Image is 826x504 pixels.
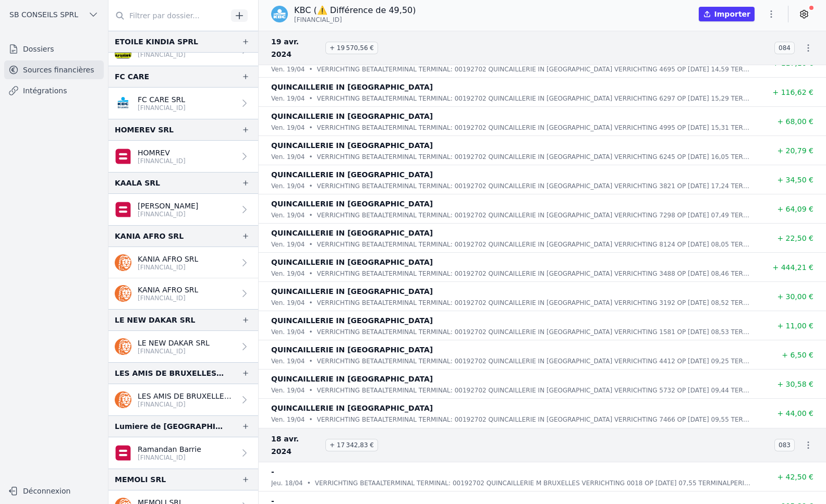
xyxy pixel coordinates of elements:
[138,391,235,401] p: LES AMIS DE BRUXELLES SRL
[108,384,258,415] a: LES AMIS DE BRUXELLES SRL [FINANCIAL_ID]
[772,59,813,67] span: + 117,10 €
[138,104,186,112] p: [FINANCIAL_ID]
[271,93,305,104] p: ven. 19/04
[115,148,131,165] img: belfius.png
[115,338,131,355] img: ing.png
[271,314,433,327] p: QUINCAILLERIE IN [GEOGRAPHIC_DATA]
[138,347,210,355] p: [FINANCIAL_ID]
[138,294,198,302] p: [FINANCIAL_ID]
[294,16,342,24] span: [FINANCIAL_ID]
[271,227,433,239] p: QUINCAILLERIE IN [GEOGRAPHIC_DATA]
[774,42,795,54] span: 084
[777,409,813,417] span: + 44,00 €
[317,268,751,279] p: VERRICHTING BETAALTERMINAL TERMINAL: 00192702 QUINCAILLERIE IN [GEOGRAPHIC_DATA] VERRICHTING 3488...
[317,414,751,425] p: VERRICHTING BETAALTERMINAL TERMINAL: 00192702 QUINCAILLERIE IN [GEOGRAPHIC_DATA] VERRICHTING 7466...
[138,453,201,462] p: [FINANCIAL_ID]
[138,147,186,158] p: HOMREV
[138,285,198,295] p: KANIA AFRO SRL
[317,210,751,220] p: VERRICHTING BETAALTERMINAL TERMINAL: 00192702 QUINCAILLERIE IN [GEOGRAPHIC_DATA] VERRICHTING 7298...
[271,402,433,414] p: QUINCAILLERIE IN [GEOGRAPHIC_DATA]
[271,433,321,458] span: 18 avr. 2024
[309,268,312,279] div: •
[138,94,186,105] p: FC CARE SRL
[115,201,131,218] img: belfius-1.png
[772,88,813,96] span: + 116,62 €
[115,230,184,242] div: KANIA AFRO SRL
[115,473,166,486] div: MEMOLI SRL
[115,420,225,433] div: Lumiere de [GEOGRAPHIC_DATA]
[777,322,813,330] span: + 11,00 €
[777,380,813,388] span: + 30,58 €
[777,176,813,184] span: + 34,50 €
[108,437,258,469] a: Ramandan Barrie [FINANCIAL_ID]
[325,42,378,54] span: + 19 570,56 €
[4,6,104,23] button: SB CONSEILS SPRL
[271,181,305,191] p: ven. 19/04
[271,6,288,22] img: kbc.png
[138,263,198,272] p: [FINANCIAL_ID]
[271,152,305,162] p: ven. 19/04
[271,478,303,488] p: jeu. 18/04
[315,478,751,488] p: VERRICHTING BETAALTERMINAL TERMINAL: 00192702 QUINCAILLERIE M BRUXELLES VERRICHTING 0018 OP [DATE...
[309,93,312,104] div: •
[699,7,755,21] button: Importer
[271,139,433,152] p: QUINCAILLERIE IN [GEOGRAPHIC_DATA]
[271,256,433,268] p: QUINCAILLERIE IN [GEOGRAPHIC_DATA]
[115,70,149,83] div: FC CARE
[777,473,813,481] span: + 42,50 €
[115,285,131,302] img: ing.png
[108,141,258,172] a: HOMREV [FINANCIAL_ID]
[782,351,813,359] span: + 6,50 €
[309,356,312,366] div: •
[138,157,186,165] p: [FINANCIAL_ID]
[309,414,312,425] div: •
[271,298,305,308] p: ven. 19/04
[777,234,813,242] span: + 22,50 €
[271,327,305,337] p: ven. 19/04
[271,373,433,385] p: QUINCAILLERIE IN [GEOGRAPHIC_DATA]
[115,254,131,271] img: ing.png
[271,122,305,133] p: ven. 19/04
[138,51,191,59] p: [FINANCIAL_ID]
[108,88,258,119] a: FC CARE SRL [FINANCIAL_ID]
[777,292,813,301] span: + 30,00 €
[309,327,312,337] div: •
[777,205,813,213] span: + 64,09 €
[317,239,751,250] p: VERRICHTING BETAALTERMINAL TERMINAL: 00192702 QUINCAILLERIE IN [GEOGRAPHIC_DATA] VERRICHTING 8124...
[271,343,433,356] p: QUINCAILLERIE IN [GEOGRAPHIC_DATA]
[115,95,131,112] img: KBC_BRUSSELS_KREDBEBB.png
[271,465,274,478] p: -
[115,445,131,461] img: belfius-1.png
[271,285,433,298] p: QUINCAILLERIE IN [GEOGRAPHIC_DATA]
[307,478,311,488] div: •
[271,268,305,279] p: ven. 19/04
[138,210,198,218] p: [FINANCIAL_ID]
[108,6,227,25] input: Filtrer par dossier...
[138,444,201,454] p: Ramandan Barrie
[294,4,416,17] p: KBC (⚠️ Différence de 49,50)
[138,338,210,348] p: LE NEW DAKAR SRL
[108,331,258,362] a: LE NEW DAKAR SRL [FINANCIAL_ID]
[271,239,305,250] p: ven. 19/04
[271,81,433,93] p: QUINCAILLERIE IN [GEOGRAPHIC_DATA]
[309,298,312,308] div: •
[772,263,813,272] span: + 444,21 €
[4,483,104,499] button: Déconnexion
[317,298,751,308] p: VERRICHTING BETAALTERMINAL TERMINAL: 00192702 QUINCAILLERIE IN [GEOGRAPHIC_DATA] VERRICHTING 3192...
[271,64,305,75] p: ven. 19/04
[4,40,104,58] a: Dossiers
[317,181,751,191] p: VERRICHTING BETAALTERMINAL TERMINAL: 00192702 QUINCAILLERIE IN [GEOGRAPHIC_DATA] VERRICHTING 3821...
[138,400,235,409] p: [FINANCIAL_ID]
[777,146,813,155] span: + 20,79 €
[271,35,321,60] span: 19 avr. 2024
[271,385,305,396] p: ven. 19/04
[317,356,751,366] p: VERRICHTING BETAALTERMINAL TERMINAL: 00192702 QUINCAILLERIE IN [GEOGRAPHIC_DATA] VERRICHTING 4412...
[271,110,433,122] p: QUINCAILLERIE IN [GEOGRAPHIC_DATA]
[309,152,312,162] div: •
[309,64,312,75] div: •
[271,356,305,366] p: ven. 19/04
[108,278,258,309] a: KANIA AFRO SRL [FINANCIAL_ID]
[317,152,751,162] p: VERRICHTING BETAALTERMINAL TERMINAL: 00192702 QUINCAILLERIE IN [GEOGRAPHIC_DATA] VERRICHTING 6245...
[138,201,198,211] p: [PERSON_NAME]
[317,64,751,75] p: VERRICHTING BETAALTERMINAL TERMINAL: 00192702 QUINCAILLERIE IN [GEOGRAPHIC_DATA] VERRICHTING 4695...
